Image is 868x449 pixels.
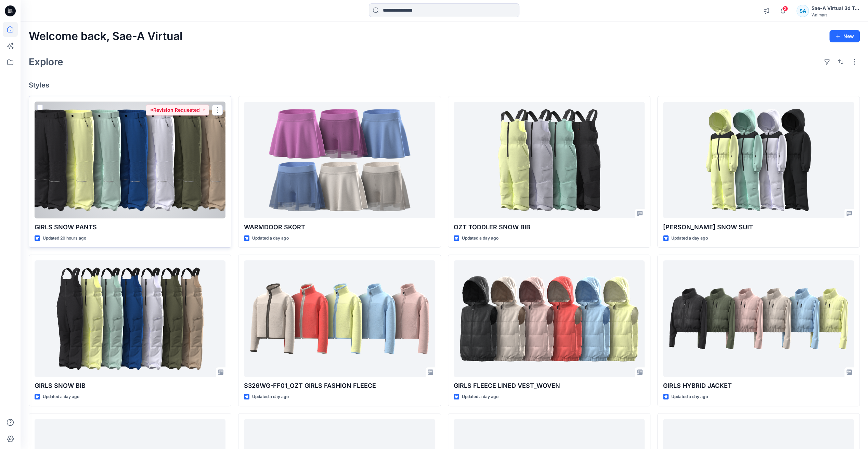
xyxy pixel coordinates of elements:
[454,260,645,377] a: GIRLS FLEECE LINED VEST_WOVEN
[782,6,788,11] span: 2
[35,381,225,391] p: GIRLS SNOW BIB
[43,235,86,242] p: Updated 20 hours ago
[35,222,225,232] p: GIRLS SNOW PANTS
[252,235,289,242] p: Updated a day ago
[462,393,498,400] p: Updated a day ago
[454,222,645,232] p: OZT TODDLER SNOW BIB
[29,30,182,43] h2: Welcome back, Sae-A Virtual
[663,260,854,377] a: GIRLS HYBRID JACKET
[663,222,854,232] p: [PERSON_NAME] SNOW SUIT
[244,260,435,377] a: S326WG-FF01_OZT GIRLS FASHION FLEECE
[663,381,854,391] p: GIRLS HYBRID JACKET
[829,30,860,42] button: New
[35,260,225,377] a: GIRLS SNOW BIB
[244,222,435,232] p: WARMDOOR SKORT
[812,4,859,12] div: Sae-A Virtual 3d Team
[454,381,645,391] p: GIRLS FLEECE LINED VEST_WOVEN
[244,381,435,391] p: S326WG-FF01_OZT GIRLS FASHION FLEECE
[462,235,498,242] p: Updated a day ago
[796,5,809,17] div: SA
[35,102,225,218] a: GIRLS SNOW PANTS
[454,102,645,218] a: OZT TODDLER SNOW BIB
[671,393,708,400] p: Updated a day ago
[43,393,79,400] p: Updated a day ago
[671,235,708,242] p: Updated a day ago
[812,12,859,17] div: Walmart
[244,102,435,218] a: WARMDOOR SKORT
[663,102,854,218] a: OZT TODDLER SNOW SUIT
[252,393,289,400] p: Updated a day ago
[29,56,63,67] h2: Explore
[29,81,860,89] h4: Styles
